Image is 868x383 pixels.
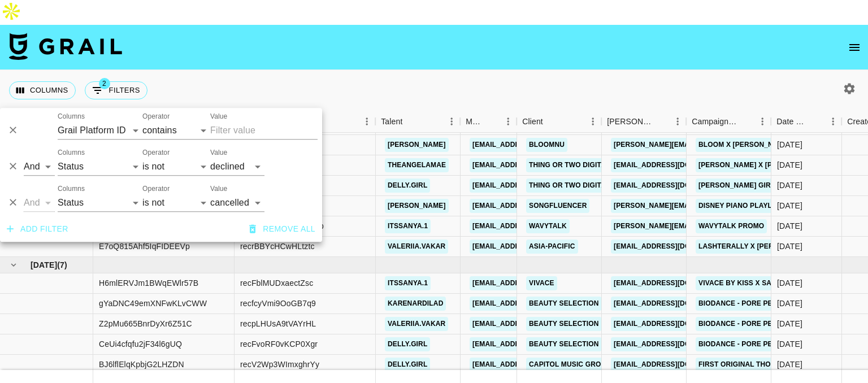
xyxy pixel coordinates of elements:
[696,158,826,172] a: [PERSON_NAME] X [PERSON_NAME]
[500,113,517,130] button: Menu
[526,219,570,233] a: WavyTalk
[696,276,788,290] a: Vivace by Kiss X Sanya
[696,358,865,372] a: first original thought by [PERSON_NAME]
[470,138,596,152] a: [EMAIL_ADDRESS][DOMAIN_NAME]
[611,317,737,331] a: [EMAIL_ADDRESS][DOMAIN_NAME]
[526,179,657,193] a: Thing Or Two Digital Agency S.L
[522,111,543,133] div: Client
[57,259,67,271] span: ( 7 )
[607,111,653,133] div: [PERSON_NAME]
[210,148,227,158] label: Value
[738,114,754,129] button: Sort
[240,318,316,329] div: recpLHUsA9tVAYrHL
[385,179,430,193] a: delly.girl
[470,317,596,331] a: [EMAIL_ADDRESS][DOMAIN_NAME]
[777,298,802,309] div: 11/09/2025
[696,240,818,254] a: Lashterally x [PERSON_NAME]
[58,148,85,158] label: Columns
[466,111,484,133] div: Manager
[385,276,431,290] a: itssanya.1
[653,114,669,129] button: Sort
[824,113,841,130] button: Menu
[9,33,122,60] img: Grail Talent
[99,298,207,309] div: gYaDNC49emXNFwKLvCWW
[385,138,449,152] a: [PERSON_NAME]
[85,81,147,99] button: Show filters
[526,358,613,372] a: Capitol Music Group
[696,138,793,152] a: Bloom x [PERSON_NAME]
[99,241,190,252] div: E7oQ815Ahf5IqFIDEEVp
[686,111,771,133] div: Campaign (Type)
[517,111,601,133] div: Client
[460,111,517,133] div: Manager
[470,179,596,193] a: [EMAIL_ADDRESS][DOMAIN_NAME]
[5,122,21,139] button: Delete
[526,337,602,351] a: Beauty Selection
[470,158,596,172] a: [EMAIL_ADDRESS][DOMAIN_NAME]
[777,318,802,329] div: 11/09/2025
[210,184,227,194] label: Value
[611,358,737,372] a: [EMAIL_ADDRESS][DOMAIN_NAME]
[245,219,320,240] button: Remove all
[470,337,596,351] a: [EMAIL_ADDRESS][DOMAIN_NAME]
[611,219,795,233] a: [PERSON_NAME][EMAIL_ADDRESS][DOMAIN_NAME]
[584,113,601,130] button: Menu
[669,113,686,130] button: Menu
[611,297,737,311] a: [EMAIL_ADDRESS][DOMAIN_NAME]
[611,199,795,213] a: [PERSON_NAME][EMAIL_ADDRESS][DOMAIN_NAME]
[385,337,430,351] a: delly.girl
[402,114,418,129] button: Sort
[611,158,737,172] a: [EMAIL_ADDRESS][DOMAIN_NAME]
[696,179,778,193] a: [PERSON_NAME] girl
[5,158,21,175] button: Delete
[24,158,55,176] select: Logic operator
[58,112,85,121] label: Columns
[6,257,21,273] button: hide children
[771,111,841,133] div: Date Created
[240,241,315,252] div: recrBBYcHCwHLtztc
[470,240,596,254] a: [EMAIL_ADDRESS][DOMAIN_NAME]
[484,114,500,129] button: Sort
[381,111,402,133] div: Talent
[375,111,460,133] div: Talent
[843,36,866,59] button: open drawer
[385,199,449,213] a: [PERSON_NAME]
[470,219,596,233] a: [EMAIL_ADDRESS][DOMAIN_NAME]
[777,139,802,150] div: 08/08/2025
[526,240,578,254] a: Asia-pacific
[385,297,446,311] a: karenardilad
[234,111,375,133] div: Airtable ID
[777,359,802,370] div: 01/09/2025
[99,318,192,329] div: Z2pMu665BnrDyXr6Z51C
[611,240,737,254] a: [EMAIL_ADDRESS][DOMAIN_NAME]
[777,180,802,191] div: 28/08/2025
[696,219,767,233] a: Wavytalk Promo
[99,338,182,350] div: CeUi4cfqfu2jF34l6gUQ
[611,276,737,290] a: [EMAIL_ADDRESS][DOMAIN_NAME]
[526,276,557,290] a: VIVACE
[240,338,318,350] div: recFvoRF0vKCP0Xgr
[754,113,771,130] button: Menu
[777,241,802,252] div: 14/08/2025
[385,219,431,233] a: itssanya.1
[443,113,460,130] button: Menu
[543,114,559,129] button: Sort
[526,199,589,213] a: Songfluencer
[210,112,227,121] label: Value
[240,298,316,309] div: recfcyVmi9OoGB7q9
[692,111,738,133] div: Campaign (Type)
[142,112,170,121] label: Operator
[385,158,449,172] a: theangelamae
[385,317,448,331] a: valeriia.vakar
[470,199,596,213] a: [EMAIL_ADDRESS][DOMAIN_NAME]
[385,240,448,254] a: valeriia.vakar
[2,219,73,240] button: Add filter
[142,184,170,194] label: Operator
[31,259,57,271] span: [DATE]
[777,200,802,211] div: 05/08/2025
[385,358,430,372] a: delly.girl
[611,138,795,152] a: [PERSON_NAME][EMAIL_ADDRESS][DOMAIN_NAME]
[240,277,313,289] div: recFblMUDxaectZsc
[240,359,319,370] div: recV2Wp3WImxghrYy
[210,121,318,140] input: Filter value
